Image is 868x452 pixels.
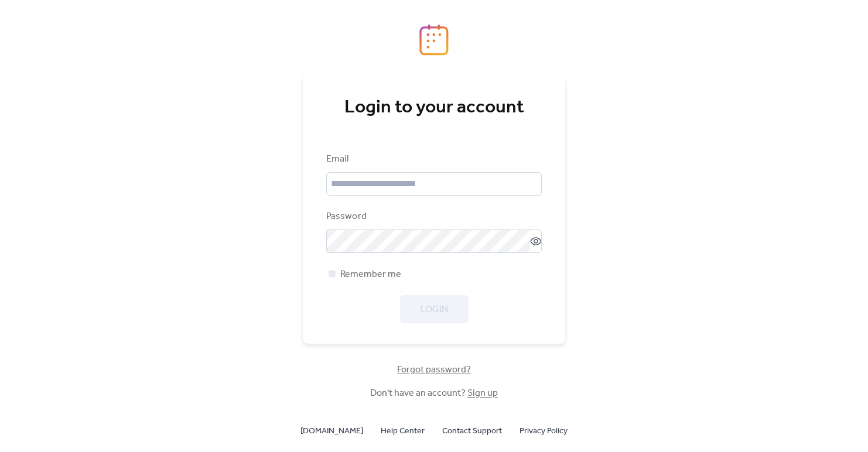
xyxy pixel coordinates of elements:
span: Contact Support [442,424,502,439]
span: [DOMAIN_NAME] [300,424,363,439]
span: Don't have an account? [370,386,498,400]
span: Help Center [381,424,425,439]
a: Sign up [467,384,498,402]
span: Forgot password? [397,363,471,377]
a: Help Center [381,423,425,438]
span: Privacy Policy [520,424,568,439]
span: Remember me [340,268,401,282]
a: Forgot password? [397,367,471,373]
img: logo [419,24,449,56]
a: [DOMAIN_NAME] [300,423,363,438]
div: Login to your account [326,96,542,119]
a: Privacy Policy [520,423,568,438]
div: Password [326,210,539,224]
a: Contact Support [442,423,502,438]
div: Email [326,152,539,166]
